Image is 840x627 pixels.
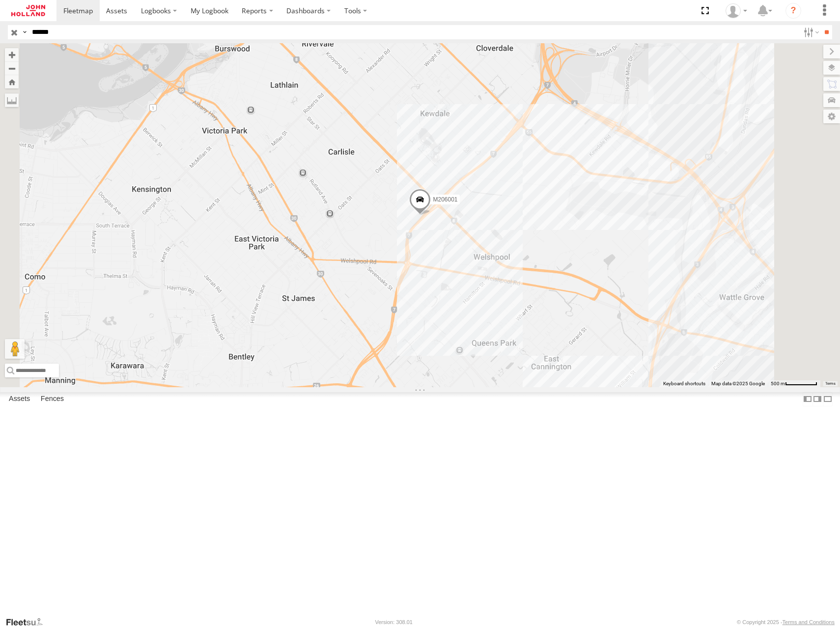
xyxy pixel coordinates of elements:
[21,25,28,39] label: Search Query
[5,61,19,75] button: Zoom out
[737,619,835,625] div: © Copyright 2025 -
[711,381,765,386] span: Map data ©2025 Google
[722,3,751,18] div: Selma Breedt
[768,380,820,387] button: Map scale: 500 m per 62 pixels
[11,5,45,16] img: jhg-logo.svg
[800,25,821,39] label: Search Filter Options
[783,619,835,625] a: Terms and Conditions
[823,110,840,123] label: Map Settings
[36,393,69,406] label: Fences
[375,619,413,625] div: Version: 308.01
[823,392,833,406] label: Hide Summary Table
[4,393,35,406] label: Assets
[663,380,705,387] button: Keyboard shortcuts
[825,381,836,385] a: Terms (opens in new tab)
[433,196,457,203] span: M206001
[785,3,801,19] i: ?
[2,2,54,19] a: Return to Dashboard
[812,392,822,406] label: Dock Summary Table to the Right
[5,48,19,61] button: Zoom in
[5,339,25,359] button: Drag Pegman onto the map to open Street View
[771,381,785,386] span: 500 m
[5,617,51,627] a: Visit our Website
[803,392,812,406] label: Dock Summary Table to the Left
[5,75,19,88] button: Zoom Home
[5,93,19,107] label: Measure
